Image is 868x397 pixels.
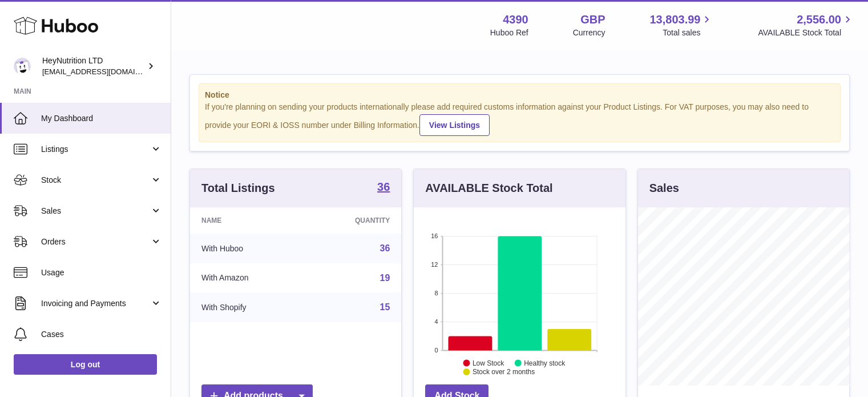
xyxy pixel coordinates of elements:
[41,175,150,186] span: Stock
[41,144,150,155] span: Listings
[580,12,605,27] strong: GBP
[573,27,605,38] div: Currency
[41,113,162,124] span: My Dashboard
[435,347,438,354] text: 0
[435,318,438,325] text: 4
[797,12,841,27] span: 2,556.00
[380,302,390,312] a: 15
[41,206,150,216] span: Sales
[419,114,490,136] a: View Listings
[201,181,275,196] h3: Total Listings
[190,207,306,234] th: Name
[425,181,552,196] h3: AVAILABLE Stock Total
[649,181,679,196] h3: Sales
[503,12,528,27] strong: 4390
[41,298,150,309] span: Invoicing and Payments
[190,292,306,322] td: With Shopify
[190,263,306,293] td: With Amazon
[435,290,438,296] text: 8
[473,359,504,367] text: Low Stock
[758,12,854,38] a: 2,556.00 AVAILABLE Stock Total
[377,181,390,193] strong: 36
[473,368,535,376] text: Stock over 2 months
[649,12,700,27] span: 13,803.99
[14,354,157,375] a: Log out
[41,267,162,278] span: Usage
[649,12,713,38] a: 13,803.99 Total sales
[205,102,834,136] div: If you're planning on sending your products internationally please add required customs informati...
[663,27,713,38] span: Total sales
[41,236,150,247] span: Orders
[524,359,566,367] text: Healthy stock
[431,232,438,239] text: 16
[42,55,145,77] div: HeyNutrition LTD
[377,181,390,195] a: 36
[306,207,402,234] th: Quantity
[490,27,528,38] div: Huboo Ref
[380,273,390,283] a: 19
[190,234,306,263] td: With Huboo
[758,27,854,38] span: AVAILABLE Stock Total
[380,243,390,253] a: 36
[431,261,438,268] text: 12
[42,67,168,76] span: [EMAIL_ADDRESS][DOMAIN_NAME]
[41,329,162,340] span: Cases
[205,90,834,101] strong: Notice
[14,58,31,75] img: info@heynutrition.com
